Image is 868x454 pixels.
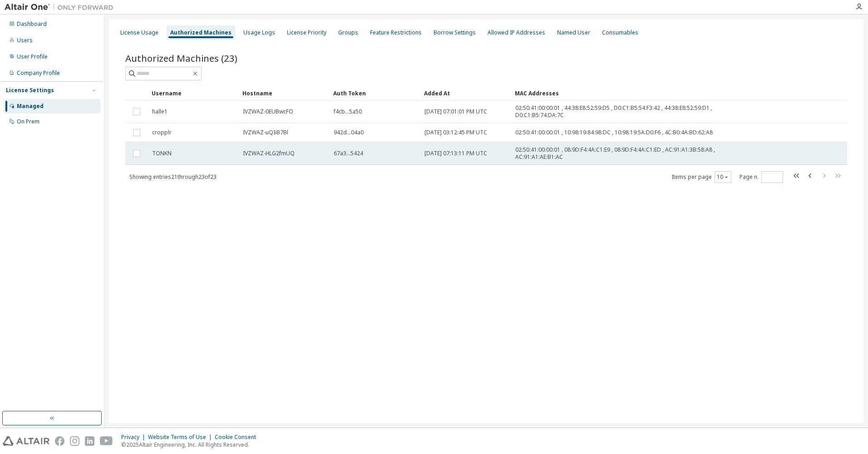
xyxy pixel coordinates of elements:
span: Items per page [671,171,731,183]
span: [DATE] 07:13:11 PM UTC [424,150,487,157]
span: [DATE] 07:01:01 PM UTC [424,108,487,115]
span: IVZWAZ-HLG2fmUQ [243,150,295,157]
div: Hostname [242,86,326,100]
span: cropplr [152,129,172,136]
div: Named User [557,29,590,36]
div: Groups [338,29,358,36]
div: Dashboard [17,20,47,28]
span: Page n. [740,171,783,183]
div: Authorized Machines [170,29,232,36]
img: Altair One [5,3,118,12]
div: License Usage [120,29,158,36]
div: Users [17,37,33,44]
span: IVZWAZ-0EUBwcFO [243,108,293,115]
span: 02:50:41:00:00:01 , 10:98:19:84:98:DC , 10:98:19:5A:D0:F6 , 4C:B0:4A:BD:62:A8 [515,129,713,136]
button: 10 [717,173,729,181]
span: TONKN [152,150,172,157]
div: Allowed IP Addresses [488,29,545,36]
span: f4cb...5a50 [334,108,362,115]
img: linkedin.svg [85,436,94,446]
div: MAC Addresses [515,86,755,100]
span: halle1 [152,108,168,115]
span: Authorized Machines (23) [125,52,237,64]
span: [DATE] 03:12:45 PM UTC [424,129,487,136]
span: 67a3...5424 [334,150,363,157]
div: On Prem [17,118,39,125]
div: Auth Token [333,86,417,100]
div: Website Terms of Use [148,434,215,441]
div: License Priority [287,29,326,36]
div: Privacy [121,434,148,441]
span: 02:50:41:00:00:01 , 44:38:E8:52:59:D5 , D0:C1:B5:54:F3:42 , 44:38:E8:52:59:D1 , D0:C1:B5:74:DA:7C [515,104,754,119]
span: Showing entries 21 through 23 of 23 [129,173,217,181]
p: © 2025 Altair Engineering, Inc. All Rights Reserved. [121,441,261,449]
div: User Profile [17,53,48,60]
div: Usage Logs [243,29,275,36]
img: altair_logo.svg [3,436,49,446]
div: Feature Restrictions [370,29,422,36]
img: youtube.svg [100,436,113,446]
div: Consumables [602,29,638,36]
img: facebook.svg [55,436,64,446]
div: Borrow Settings [434,29,476,36]
div: Username [152,86,235,100]
div: Managed [17,103,44,110]
span: 942d...04a0 [334,129,364,136]
div: License Settings [6,87,54,94]
span: IVZWAZ-uQIiB7Bl [243,129,288,136]
img: instagram.svg [70,436,79,446]
div: Company Profile [17,69,60,77]
div: Added At [424,86,508,100]
span: 02:50:41:00:00:01 , 08:9D:F4:4A:C1:E9 , 08:9D:F4:4A:C1:ED , AC:91:A1:3B:58:A8 , AC:91:A1:AE:B1:AC [515,146,754,161]
div: Cookie Consent [215,434,261,441]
